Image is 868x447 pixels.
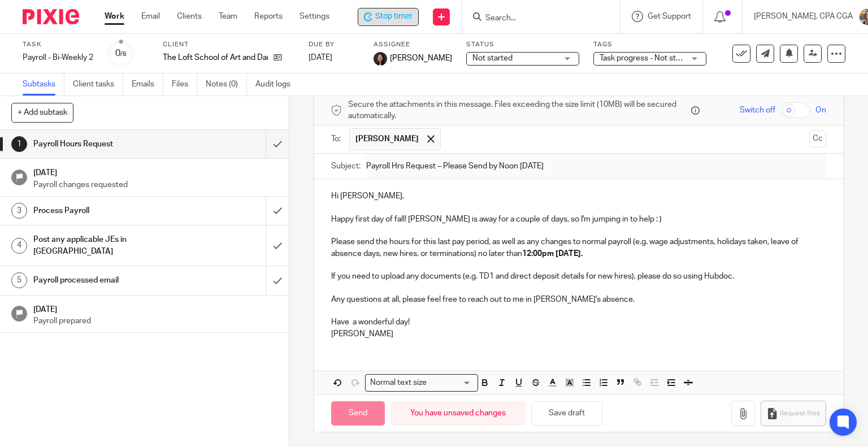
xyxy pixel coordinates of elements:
a: Subtasks [23,73,64,96]
h1: Payroll Hours Request [33,136,181,153]
span: Task progress - Not started + 1 [600,54,707,62]
span: [DATE] [309,54,332,62]
a: Reports [254,11,283,22]
span: Stop timer [375,11,413,23]
label: Subject: [331,160,361,172]
span: Not started [472,54,513,62]
span: Get Support [648,12,691,20]
p: Have a wonderful day! [331,316,827,328]
div: 1 [11,136,27,152]
span: Secure the attachments in this message. Files exceeding the size limit (10MB) will be secured aut... [348,99,689,122]
span: Request files [780,409,820,418]
span: [PERSON_NAME] [355,133,419,145]
h1: Process Payroll [33,202,181,219]
p: Please send the hours for this last pay period, as well as any changes to normal payroll (e.g. wa... [331,236,827,259]
button: Cc [809,131,826,147]
p: If you need to upload any documents (e.g. TD1 and direct deposit details for new hires), please d... [331,271,827,282]
label: Tags [593,40,706,49]
p: Any questions at all, please feel free to reach out to me in [PERSON_NAME]'s absence. [331,294,827,305]
small: /6 [120,51,127,57]
h1: [DATE] [33,301,277,315]
button: + Add subtask [11,103,73,122]
p: Happy first day of fall! [PERSON_NAME] is away for a couple of days, so I'm jumping in to help : ) [331,214,827,225]
div: 0 [115,47,127,60]
a: Clients [177,11,202,22]
label: Task [23,40,93,49]
span: On [815,105,826,116]
div: Payroll - Bi-Weekly 2 [23,52,93,63]
p: Hi [PERSON_NAME], [331,190,827,202]
a: Audit logs [255,73,299,96]
label: Status [466,40,579,49]
a: Email [141,11,160,22]
label: Due by [309,40,359,49]
input: Search [484,14,586,24]
button: Request files [761,401,826,426]
span: Normal text size [368,377,429,389]
img: Pixie [23,9,79,24]
label: Client [163,40,294,49]
div: 5 [11,272,27,288]
h1: Payroll processed email [33,272,181,289]
span: [PERSON_NAME] [390,53,452,64]
a: Files [172,73,197,96]
strong: 12:00pm [DATE]. [522,250,583,258]
a: Notes (0) [206,73,247,96]
p: Payroll changes requested [33,179,277,190]
h1: [DATE] [33,164,277,179]
p: Payroll prepared [33,315,277,327]
p: [PERSON_NAME], CPA CGA [754,11,853,22]
div: The Loft School of Art and Dance - Payroll - Bi-Weekly 2 [358,8,419,26]
a: Work [105,11,124,22]
label: Assignee [374,40,452,49]
p: [PERSON_NAME] [331,328,827,340]
div: 3 [11,203,27,219]
a: Emails [132,73,163,96]
span: Switch off [740,105,775,116]
label: To: [331,133,344,145]
div: 4 [11,238,27,254]
h1: Post any applicable JEs in [GEOGRAPHIC_DATA] [33,231,181,260]
a: Client tasks [73,73,123,96]
p: The Loft School of Art and Dance [163,52,268,63]
input: Search for option [431,377,471,389]
img: Lili%20square.jpg [374,52,387,66]
a: Team [219,11,237,22]
button: Save draft [531,401,602,426]
input: Send [331,401,385,426]
div: You have unsaved changes [390,401,526,426]
div: Search for option [365,374,478,392]
a: Settings [300,11,329,22]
